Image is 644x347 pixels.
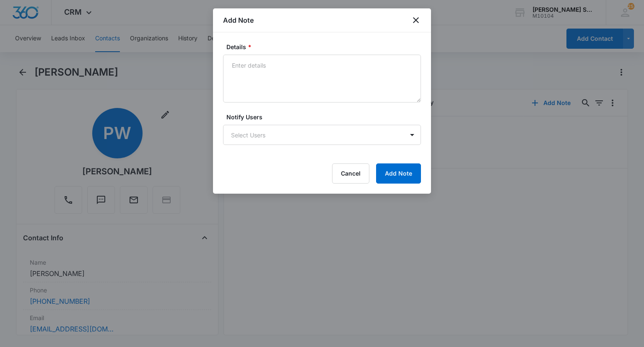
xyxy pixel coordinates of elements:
button: Add Note [376,163,421,184]
label: Notify Users [226,113,424,121]
label: Details [226,42,424,51]
button: Cancel [332,163,369,184]
button: close [411,15,421,25]
h1: Add Note [223,15,254,25]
